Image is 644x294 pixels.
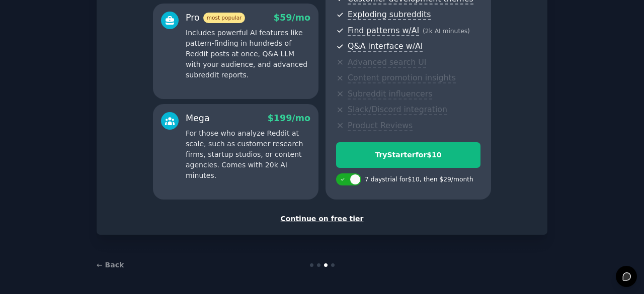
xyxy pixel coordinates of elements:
[348,121,413,131] span: Product Reviews
[203,13,246,23] span: most popular
[336,142,480,168] button: TryStarterfor$10
[348,89,432,100] span: Subreddit influencers
[348,57,426,68] span: Advanced search UI
[274,13,310,23] span: $ 59 /mo
[423,28,470,35] span: ( 2k AI minutes )
[348,26,419,36] span: Find patterns w/AI
[186,128,310,181] p: For those who analyze Reddit at scale, such as customer research firms, startup studios, or conte...
[348,41,423,52] span: Q&A interface w/AI
[186,112,210,125] div: Mega
[348,105,447,115] span: Slack/Discord integration
[337,150,480,160] div: Try Starter for $10
[365,175,473,184] div: 7 days trial for $10 , then $ 29 /month
[268,113,310,123] span: $ 199 /mo
[348,73,456,83] span: Content promotion insights
[107,214,537,224] div: Continue on free tier
[186,28,310,80] p: Includes powerful AI features like pattern-finding in hundreds of Reddit posts at once, Q&A LLM w...
[97,261,124,269] a: ← Back
[348,10,431,20] span: Exploding subreddits
[186,12,245,24] div: Pro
